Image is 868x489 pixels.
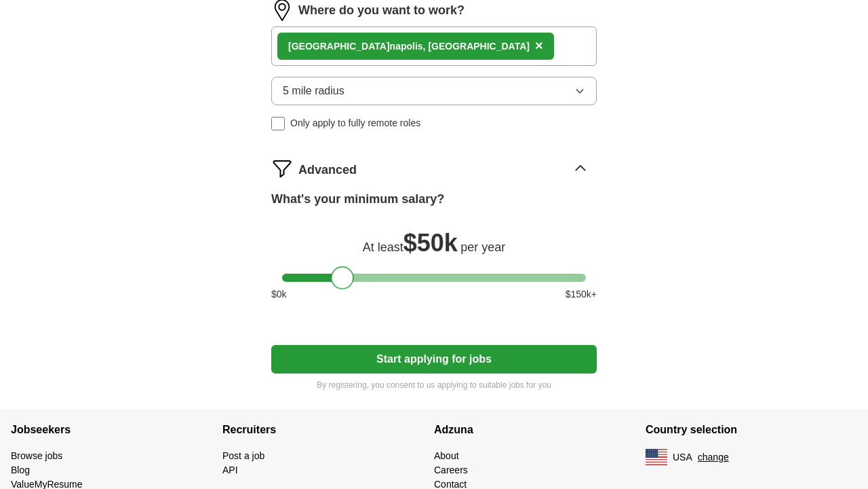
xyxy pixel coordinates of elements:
[11,465,30,475] a: Blog
[460,240,505,254] span: per year
[271,117,285,130] input: Only apply to fully remote roles
[363,240,403,254] span: At least
[403,229,458,257] span: $ 50k
[283,83,344,99] span: 5 mile radius
[646,449,667,465] img: US flag
[222,465,238,475] a: API
[434,465,468,475] a: Careers
[288,39,530,54] div: napolis, [GEOGRAPHIC_DATA]
[271,190,444,209] label: What's your minimum salary?
[271,287,287,302] span: $ 0 k
[222,450,264,461] a: Post a job
[288,41,390,52] strong: [GEOGRAPHIC_DATA]
[271,158,293,179] img: filter
[11,450,62,461] a: Browse jobs
[698,450,729,465] button: change
[290,116,420,130] span: Only apply to fully remote roles
[566,287,597,302] span: $ 150 k+
[271,345,597,374] button: Start applying for jobs
[298,1,465,20] label: Where do you want to work?
[646,411,857,449] h4: Country selection
[535,36,543,56] button: ×
[298,161,357,179] span: Advanced
[434,450,459,461] a: About
[271,379,597,391] p: By registering, you consent to us applying to suitable jobs for you
[673,450,692,465] span: USA
[271,77,597,105] button: 5 mile radius
[535,38,543,53] span: ×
